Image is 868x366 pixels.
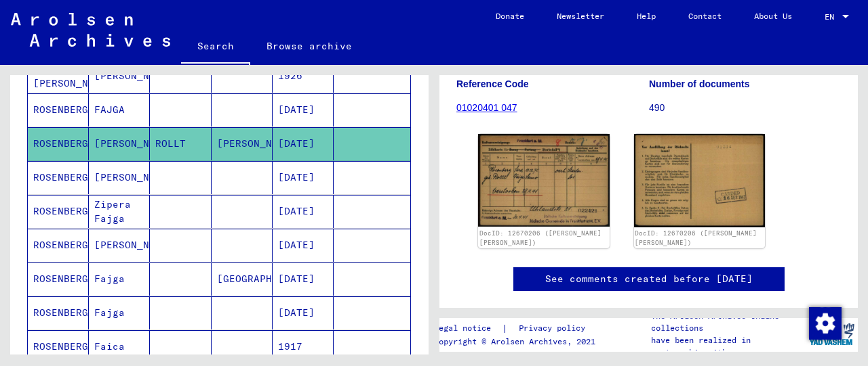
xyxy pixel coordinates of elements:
mat-cell: [DATE] [273,229,334,262]
a: Privacy policy [508,321,601,336]
mat-cell: Fajga [89,296,150,329]
p: The Arolsen Archives online collections [651,310,806,334]
mat-cell: [PERSON_NAME] [212,127,273,160]
mat-cell: [PERSON_NAME] [89,60,150,93]
div: | [434,321,601,336]
img: 001.jpg [478,134,610,227]
mat-cell: ROSENBERG [28,330,89,363]
mat-cell: FAJGA [89,93,150,127]
mat-cell: [PERSON_NAME] [89,229,150,262]
p: 490 [649,101,841,115]
img: 002.jpg [634,134,766,227]
mat-cell: [PERSON_NAME] [PERSON_NAME] [28,60,89,93]
a: Search [181,30,250,65]
mat-cell: [GEOGRAPHIC_DATA] [212,262,273,296]
p: Copyright © Arolsen Archives, 2021 [434,336,601,348]
a: DocID: 12670206 ([PERSON_NAME] [PERSON_NAME]) [635,229,757,246]
mat-cell: Faica [89,330,150,363]
p: have been realized in partnership with [651,334,806,359]
b: Number of documents [649,78,750,89]
b: Reference Code [456,78,529,89]
img: Change consent [809,307,842,340]
mat-cell: [DATE] [273,195,334,228]
mat-cell: [DATE] [273,93,334,127]
a: See comments created before [DATE] [545,272,753,286]
span: EN [825,12,840,22]
mat-cell: [PERSON_NAME] [89,127,150,160]
mat-cell: [DATE] [273,296,334,329]
a: Legal notice [434,321,502,336]
img: yv_logo.png [806,317,857,351]
a: Browse archive [250,30,368,62]
mat-cell: [DATE] [273,262,334,296]
mat-cell: Zipera Fajga [89,195,150,228]
mat-cell: ROSENBERG [28,161,89,194]
mat-cell: Fajga [89,262,150,296]
a: DocID: 12670206 ([PERSON_NAME] [PERSON_NAME]) [479,229,601,246]
mat-cell: ROSENBERG [28,127,89,160]
mat-cell: ROSENBERG [28,262,89,296]
mat-cell: ROSENBERG [28,93,89,127]
a: 01020401 047 [456,102,517,113]
mat-cell: [DATE] [273,127,334,160]
mat-cell: 1917 [273,330,334,363]
mat-cell: ROSENBERG [28,296,89,329]
img: Arolsen_neg.svg [11,13,170,47]
mat-cell: 1926 [273,60,334,93]
mat-cell: ROLLT [150,127,211,160]
mat-cell: [PERSON_NAME] [89,161,150,194]
mat-cell: ROSENBERG [28,229,89,262]
mat-cell: [DATE] [273,161,334,194]
mat-cell: ROSENBERG [28,195,89,228]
